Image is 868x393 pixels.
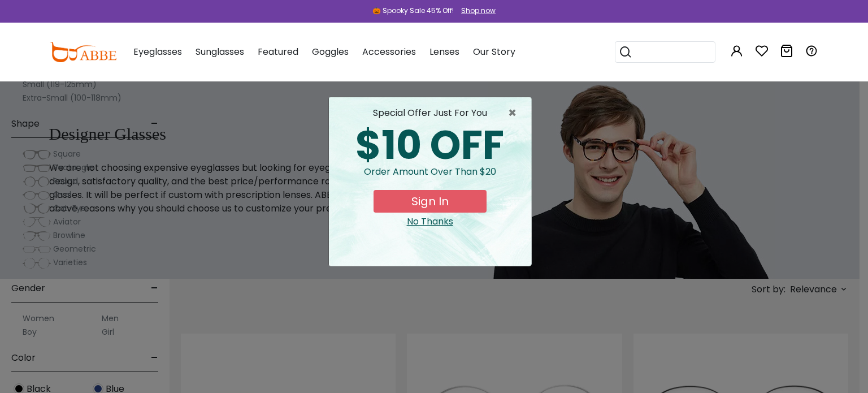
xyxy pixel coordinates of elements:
span: Goggles [312,45,349,58]
span: Accessories [362,45,416,58]
span: × [508,106,522,120]
div: Close [338,215,522,228]
a: Shop now [455,6,496,15]
div: Shop now [461,6,496,16]
button: Sign In [374,190,487,213]
span: Our Story [473,45,515,58]
button: Close [508,106,522,120]
span: Sunglasses [196,45,244,58]
div: $10 OFF [338,126,522,165]
div: Order amount over than $20 [338,165,522,190]
span: Lenses [429,45,459,58]
span: Featured [258,45,298,58]
div: 🎃 Spooky Sale 45% Off! [372,6,454,16]
img: abbeglasses.com [50,42,116,62]
div: special offer just for you [338,106,522,120]
span: Eyeglasses [133,45,182,58]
